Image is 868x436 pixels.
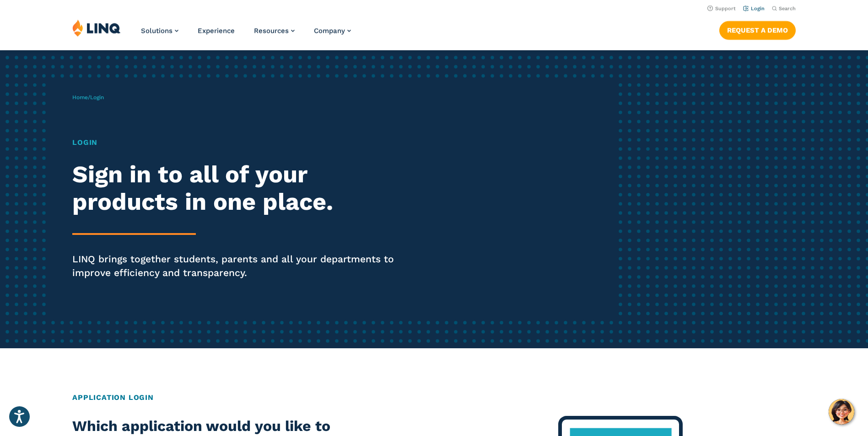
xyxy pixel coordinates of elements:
span: Solutions [141,27,173,35]
span: Company [314,27,345,35]
h2: Sign in to all of your products in one place. [72,161,407,216]
a: Home [72,94,88,101]
h1: Login [72,137,407,148]
a: Request a Demo [719,21,796,39]
a: Company [314,27,351,35]
a: Resources [254,27,295,35]
a: Support [707,5,736,11]
span: / [72,94,104,101]
span: Search [779,5,796,11]
span: Resources [254,27,289,35]
nav: Button Navigation [719,19,796,39]
a: Login [743,5,765,11]
a: Experience [198,27,235,35]
span: Login [90,94,104,101]
img: LINQ | K‑12 Software [72,19,121,37]
button: Open Search Bar [772,5,796,12]
a: Solutions [141,27,178,35]
nav: Primary Navigation [141,19,351,49]
button: Hello, have a question? Let’s chat. [829,399,854,425]
h2: Application Login [72,392,796,403]
p: LINQ brings together students, parents and all your departments to improve efficiency and transpa... [72,252,407,280]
